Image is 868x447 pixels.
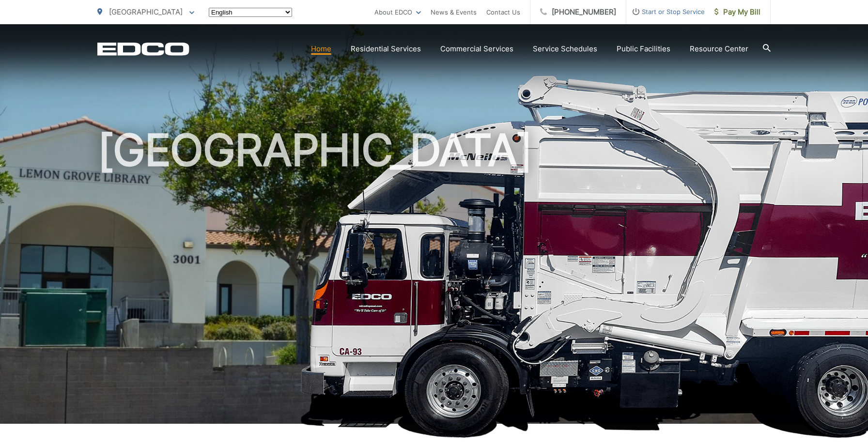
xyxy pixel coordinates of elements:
a: Contact Us [486,6,520,18]
a: EDCD logo. Return to the homepage. [97,42,189,56]
a: Home [311,43,331,55]
a: Commercial Services [440,43,513,55]
h1: [GEOGRAPHIC_DATA] [97,126,771,432]
select: Select a language [209,8,292,17]
a: Service Schedules [533,43,597,55]
a: Resource Center [690,43,748,55]
a: News & Events [431,6,477,18]
span: Pay My Bill [714,6,760,18]
span: [GEOGRAPHIC_DATA] [109,7,183,16]
a: Residential Services [351,43,421,55]
a: About EDCO [374,6,421,18]
a: Public Facilities [617,43,670,55]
